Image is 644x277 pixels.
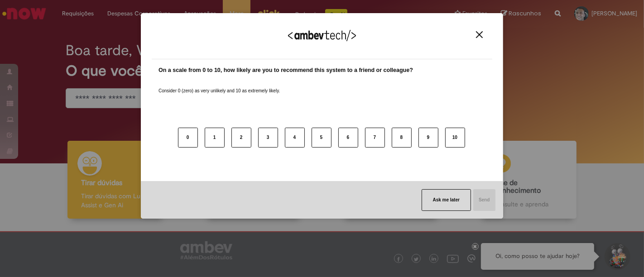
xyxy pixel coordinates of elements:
[288,30,356,41] img: Logo Ambevtech
[473,31,485,38] button: Close
[445,128,465,148] button: 10
[178,128,198,148] button: 0
[422,189,471,211] button: Ask me later
[312,128,332,148] button: 5
[418,128,438,148] button: 9
[159,77,280,94] label: Consider 0 (zero) as very unlikely and 10 as extremely likely.
[159,66,413,75] label: On a scale from 0 to 10, how likely are you to recommend this system to a friend or colleague?
[338,128,358,148] button: 6
[392,128,412,148] button: 8
[205,128,225,148] button: 1
[476,31,483,38] img: Close
[365,128,385,148] button: 7
[258,128,278,148] button: 3
[231,128,251,148] button: 2
[285,128,305,148] button: 4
